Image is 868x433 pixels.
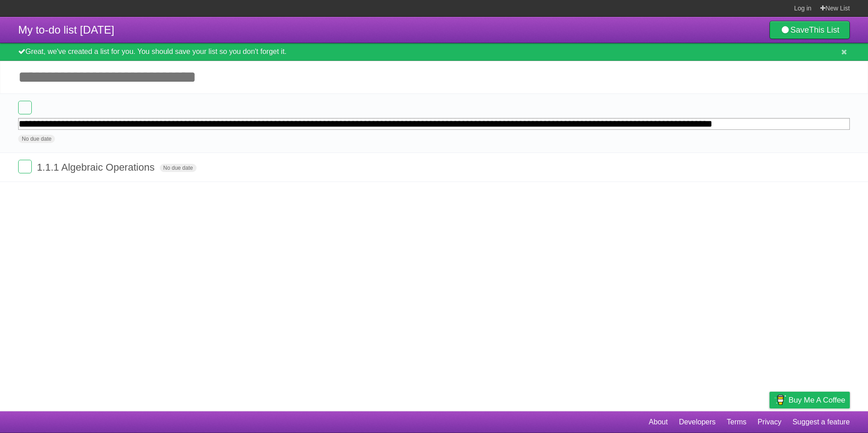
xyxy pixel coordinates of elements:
a: SaveThis List [769,21,850,39]
span: No due date [160,164,197,172]
img: Buy me a coffee [774,392,786,408]
a: Terms [727,413,747,431]
a: Suggest a feature [793,413,850,431]
label: Done [18,160,32,173]
span: Buy me a coffee [789,392,845,408]
span: My to-do list [DATE] [18,24,114,36]
span: No due date [18,135,55,143]
label: Star task [794,160,812,175]
label: Star task [794,131,812,146]
a: Privacy [758,413,781,431]
a: Developers [679,413,715,431]
b: This List [809,25,839,34]
label: Done [18,101,32,114]
span: 1.1.1 Algebraic Operations [37,162,157,173]
a: Buy me a coffee [769,392,850,408]
a: About [649,413,668,431]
